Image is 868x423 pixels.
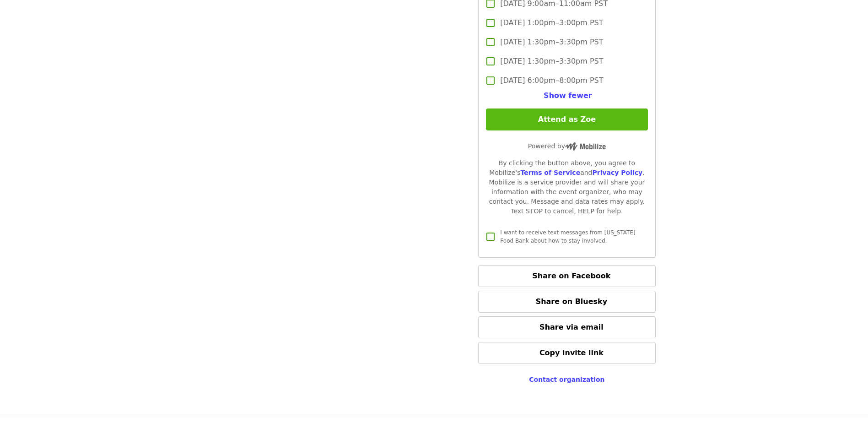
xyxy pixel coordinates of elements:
button: Share on Facebook [478,265,655,287]
span: Share via email [539,323,604,331]
button: Share on Bluesky [478,291,655,313]
div: By clicking the button above, you agree to Mobilize's and . Mobilize is a service provider and wi... [486,158,647,216]
span: I want to receive text messages from [US_STATE] Food Bank about how to stay involved. [500,229,635,244]
span: Share on Facebook [532,271,610,280]
span: Share on Bluesky [536,297,608,306]
span: [DATE] 1:00pm–3:00pm PST [500,17,603,28]
button: Copy invite link [478,342,655,364]
a: Terms of Service [520,169,580,176]
img: Powered by Mobilize [565,142,606,151]
a: Privacy Policy [592,169,642,176]
button: Attend as Zoe [486,108,647,130]
span: Copy invite link [539,348,604,357]
button: Share via email [478,316,655,338]
span: [DATE] 6:00pm–8:00pm PST [500,75,603,86]
span: Powered by [528,142,606,150]
a: Contact organization [529,376,604,383]
span: Show fewer [544,91,592,100]
span: [DATE] 1:30pm–3:30pm PST [500,56,603,67]
button: See more timeslots [542,90,592,101]
span: [DATE] 1:30pm–3:30pm PST [500,37,603,48]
